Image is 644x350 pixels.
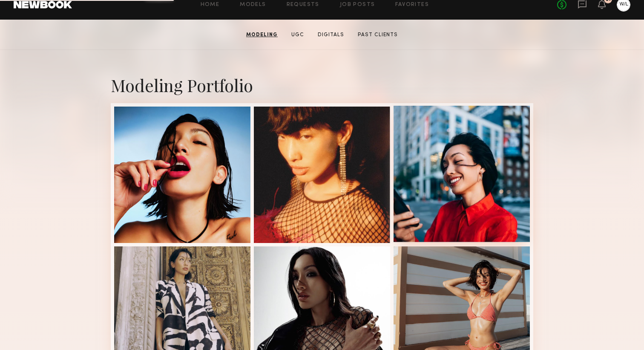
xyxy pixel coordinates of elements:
a: Past Clients [354,31,401,39]
a: Models [240,2,266,8]
a: Favorites [395,2,429,8]
a: Digitals [314,31,348,39]
a: Home [201,2,220,8]
a: Job Posts [340,2,375,8]
a: Requests [287,2,319,8]
a: Modeling [243,31,281,39]
div: Modeling Portfolio [111,74,533,96]
a: UGC [288,31,308,39]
